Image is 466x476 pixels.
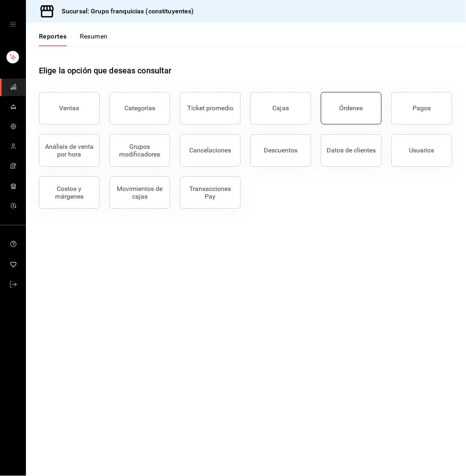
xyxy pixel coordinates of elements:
div: Análisis de venta por hora [44,143,94,158]
button: Usuarios [391,134,452,167]
button: Ticket promedio [180,92,241,124]
div: navigation tabs [39,32,108,46]
div: Pagos [413,104,431,112]
button: Transacciones Pay [180,176,241,209]
button: open drawer [10,21,16,28]
div: Ventas [60,104,79,112]
button: Cancelaciones [180,134,241,167]
div: Categorías [124,104,155,112]
button: Categorías [109,92,170,124]
h3: Sucursal: Grupo franquicias (constituyentes) [55,6,194,16]
button: Reportes [39,32,67,46]
div: Datos de clientes [327,146,376,154]
button: Descuentos [250,134,311,167]
div: Ticket promedio [187,104,233,112]
div: Costos y márgenes [44,185,94,200]
button: Resumen [80,32,108,46]
div: Órdenes [340,104,363,112]
button: Costos y márgenes [39,176,100,209]
div: Descuentos [264,146,298,154]
div: Cajas [273,103,289,113]
a: Cajas [250,92,311,124]
button: Ventas [39,92,100,124]
button: Movimientos de cajas [109,176,170,209]
div: Transacciones Pay [185,185,235,200]
button: Órdenes [321,92,382,124]
h1: Elige la opción que deseas consultar [39,64,172,77]
div: Grupos modificadores [115,143,165,158]
button: Pagos [391,92,452,124]
button: Datos de clientes [321,134,382,167]
div: Usuarios [409,146,434,154]
button: Análisis de venta por hora [39,134,100,167]
div: Movimientos de cajas [115,185,165,200]
button: Grupos modificadores [109,134,170,167]
div: Cancelaciones [190,146,231,154]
